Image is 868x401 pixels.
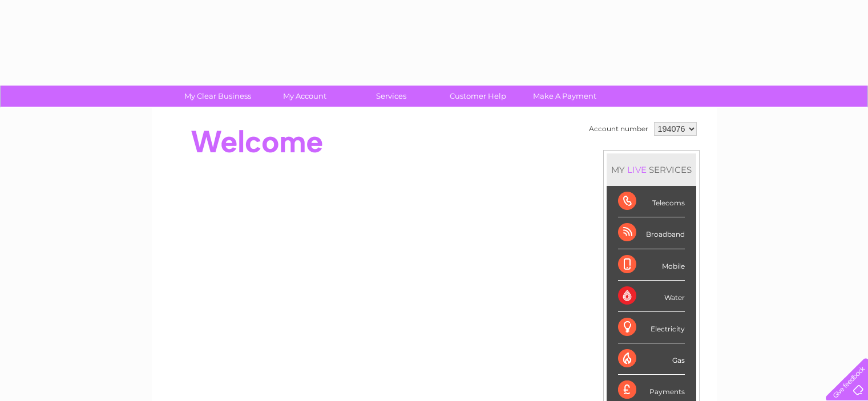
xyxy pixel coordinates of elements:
[618,281,685,312] div: Water
[618,312,685,343] div: Electricity
[586,119,651,139] td: Account number
[618,186,685,217] div: Telecoms
[618,217,685,249] div: Broadband
[257,86,352,107] a: My Account
[344,86,438,107] a: Services
[518,86,612,107] a: Make A Payment
[607,153,696,186] div: MY SERVICES
[431,86,525,107] a: Customer Help
[618,249,685,281] div: Mobile
[618,343,685,375] div: Gas
[171,86,265,107] a: My Clear Business
[625,164,649,175] div: LIVE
